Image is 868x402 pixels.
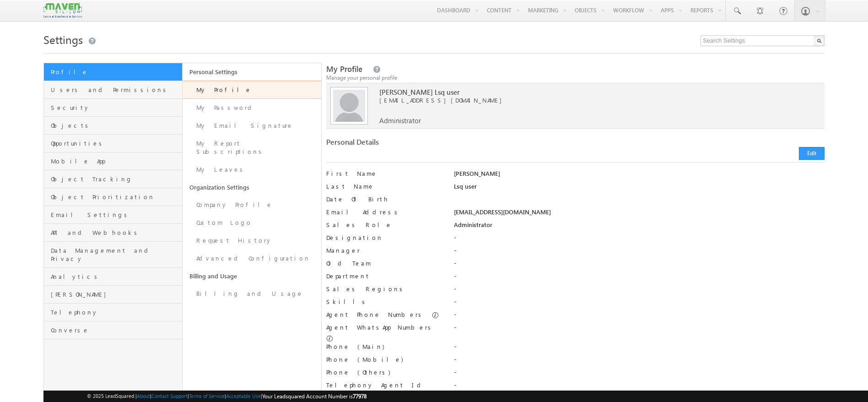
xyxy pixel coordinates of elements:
div: Manage your personal profile [326,74,825,82]
a: Objects [44,117,182,135]
label: First Name [326,169,441,178]
span: Mobile App [51,157,180,165]
div: - [454,355,825,368]
div: Personal Details [326,138,569,151]
label: Agent WhatsApp Numbers [326,323,434,331]
a: Converse [44,321,182,339]
a: Data Management and Privacy [44,242,182,268]
a: My Leaves [183,161,321,179]
div: - [454,272,825,285]
label: Manager [326,246,441,255]
img: Custom Logo [43,2,82,18]
span: © 2025 LeadSquared | | | | | [87,392,367,401]
a: Telephony [44,304,182,321]
a: My Profile [183,81,321,99]
label: Date Of Birth [326,195,441,203]
a: My Report Subscriptions [183,135,321,161]
a: Opportunities [44,135,182,152]
a: Mobile App [44,152,182,170]
a: Security [44,99,182,117]
a: API and Webhooks [44,224,182,242]
a: Users and Permissions [44,81,182,99]
label: Department [326,272,441,280]
div: Lsq user [454,182,825,195]
a: Profile [44,63,182,81]
div: [EMAIL_ADDRESS][DOMAIN_NAME] [454,208,825,221]
label: Agent Phone Numbers [326,310,425,319]
span: [EMAIL_ADDRESS][DOMAIN_NAME] [379,96,778,104]
span: Object Tracking [51,175,180,183]
div: - [454,381,825,394]
a: Company Profile [183,196,321,214]
a: Terms of Service [189,393,225,399]
a: About [137,393,150,399]
label: Designation [326,234,441,242]
div: - [454,259,825,272]
a: Contact Support [151,393,188,399]
label: Old Team [326,259,441,267]
a: Advanced Configuration [183,250,321,267]
label: Sales Role [326,221,441,229]
label: Phone (Main) [326,342,441,351]
label: Telephony Agent Id [326,381,441,389]
div: - [454,298,825,310]
button: Edit [799,147,825,160]
span: Converse [51,326,180,334]
a: Billing and Usage [183,267,321,285]
div: - [454,368,825,381]
span: [PERSON_NAME] Lsq user [379,88,778,96]
a: Request History [183,232,321,250]
span: Users and Permissions [51,86,180,94]
label: Skills [326,298,441,306]
span: Telephony [51,308,180,316]
a: Acceptable Use [226,393,261,399]
span: Object Prioritization [51,193,180,201]
a: [PERSON_NAME] [44,286,182,304]
span: Analytics [51,272,180,281]
span: Email Settings [51,211,180,219]
span: API and Webhooks [51,228,180,237]
span: My Profile [326,64,362,74]
a: Organization Settings [183,179,321,196]
span: Profile [51,68,180,76]
div: - [454,310,825,323]
a: Custom Logo [183,214,321,232]
span: Settings [43,32,83,47]
a: My Email Signature [183,117,321,135]
a: Object Prioritization [44,188,182,206]
label: Sales Regions [326,285,441,293]
a: Email Settings [44,206,182,224]
label: Phone (Others) [326,368,441,376]
div: [PERSON_NAME] [454,169,825,182]
div: - [454,323,825,336]
div: Administrator [454,221,825,234]
span: [PERSON_NAME] [51,290,180,299]
label: Phone (Mobile) [326,355,403,364]
span: Your Leadsquared Account Number is [262,393,367,400]
span: Administrator [379,116,421,125]
label: Last Name [326,182,441,190]
span: Opportunities [51,139,180,147]
label: Email Address [326,208,441,216]
div: - [454,342,825,355]
a: Billing and Usage [183,285,321,303]
div: - [454,246,825,259]
a: Analytics [44,268,182,286]
span: Security [51,103,180,112]
div: - [454,285,825,298]
div: - [454,234,825,246]
span: Data Management and Privacy [51,246,180,263]
span: Objects [51,121,180,130]
a: Object Tracking [44,170,182,188]
input: Search Settings [701,35,825,46]
a: Personal Settings [183,63,321,81]
a: My Password [183,99,321,117]
span: 77978 [353,393,367,400]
